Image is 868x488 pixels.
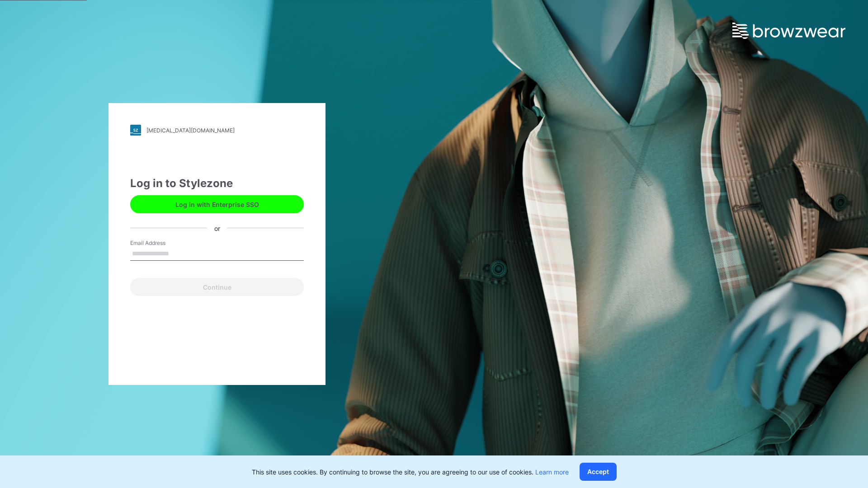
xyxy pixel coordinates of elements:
[580,463,617,481] button: Accept
[535,468,569,476] a: Learn more
[252,467,569,477] p: This site uses cookies. By continuing to browse the site, you are agreeing to our use of cookies.
[207,223,227,233] div: or
[130,125,141,136] img: stylezone-logo.562084cfcfab977791bfbf7441f1a819.svg
[130,175,304,192] div: Log in to Stylezone
[130,195,304,213] button: Log in with Enterprise SSO
[146,127,235,134] div: [MEDICAL_DATA][DOMAIN_NAME]
[130,239,193,247] label: Email Address
[732,23,845,39] img: browzwear-logo.e42bd6dac1945053ebaf764b6aa21510.svg
[130,125,304,136] a: [MEDICAL_DATA][DOMAIN_NAME]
